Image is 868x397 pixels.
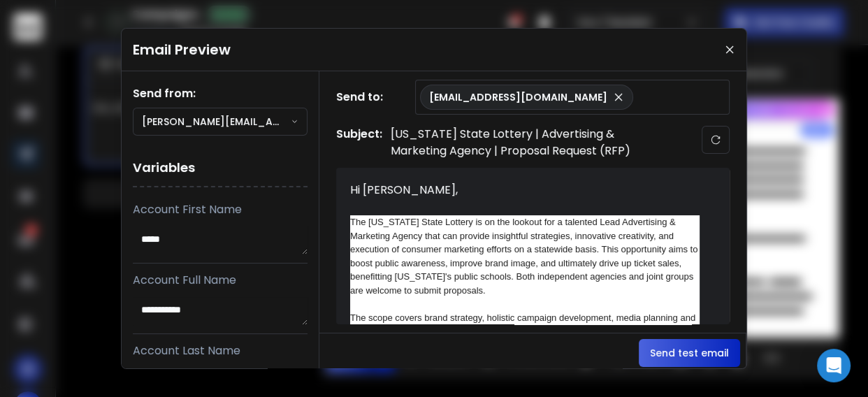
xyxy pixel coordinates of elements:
div: Open Intercom Messenger [817,349,851,382]
h1: Variables [133,150,308,187]
h1: Send from: [133,85,308,102]
p: Account First Name [133,201,308,218]
p: [PERSON_NAME][EMAIL_ADDRESS][DOMAIN_NAME] [142,115,291,129]
p: Account Full Name [133,272,308,289]
button: Send test email [639,339,740,367]
p: Account Last Name [133,342,308,359]
p: [US_STATE] State Lottery | Advertising & Marketing Agency | Proposal Request (RFP) [391,126,670,159]
p: [EMAIL_ADDRESS][DOMAIN_NAME] [429,90,607,104]
h1: Subject: [336,126,382,159]
h1: Email Preview [133,40,231,59]
h1: Send to: [336,89,392,106]
div: Hi [PERSON_NAME], [350,182,700,198]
